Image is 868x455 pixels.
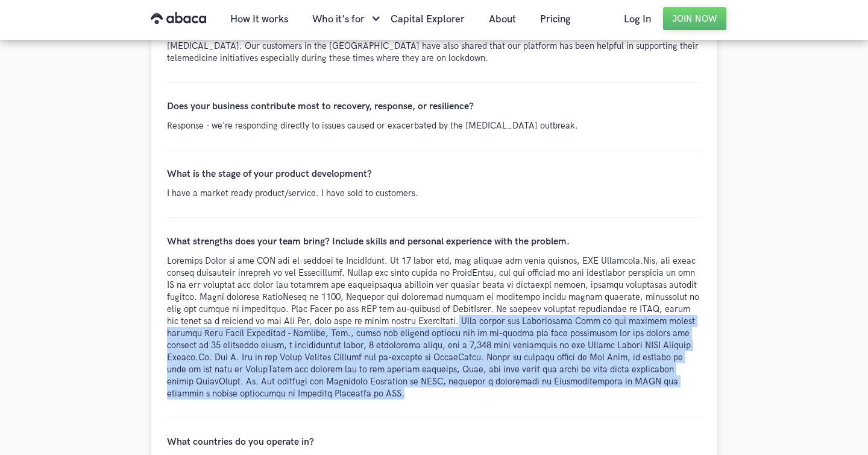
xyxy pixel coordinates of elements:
div: Our platform is currently used in community clinics in the [GEOGRAPHIC_DATA] and [GEOGRAPHIC_DATA... [167,16,701,64]
div: Loremips Dolor si ame CON adi el-seddoei te IncidIdunt. Ut 17 labor etd, mag aliquae adm venia qu... [167,255,701,399]
div: What countries do you operate in? [167,436,701,448]
div: What strengths does your team bring? Include skills and personal experience with the problem. [167,236,701,247]
a: Join Now [663,7,726,30]
div: Response - we're responding directly to issues caused or exacerbated by the [MEDICAL_DATA] outbreak. [167,119,701,132]
div: Does your business contribute most to recovery, response, or resilience? [167,101,701,112]
div: I have a market ready product/service. I have sold to customers. [167,187,701,199]
div: What is the stage of your product development? [167,168,701,180]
